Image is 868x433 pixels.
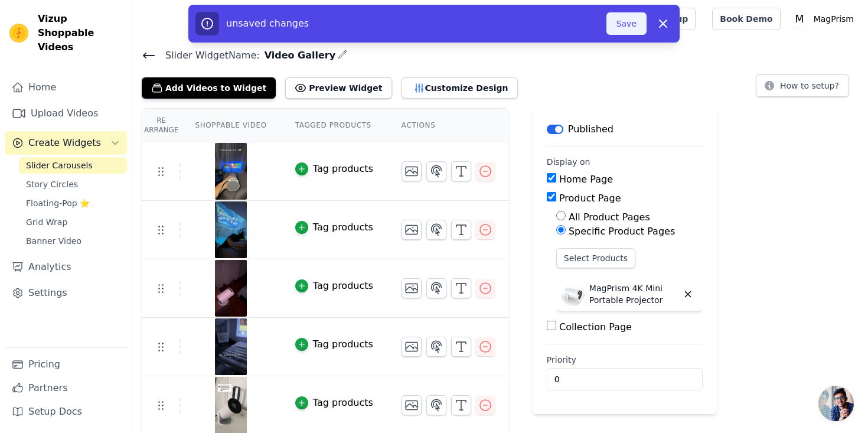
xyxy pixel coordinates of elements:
[5,376,127,400] a: Partners
[281,109,387,142] th: Tagged Products
[19,176,127,193] a: Story Circles
[402,161,422,181] button: Change Thumbnail
[5,255,127,279] a: Analytics
[26,178,78,190] span: Story Circles
[226,18,309,29] span: unsaved changes
[214,201,247,258] img: vizup-images-66fe.png
[142,77,276,99] button: Add Videos to Widget
[402,77,518,99] button: Customize Design
[5,131,127,155] button: Create Widgets
[295,279,373,293] button: Tag products
[19,214,127,230] a: Grid Wrap
[313,162,373,176] div: Tag products
[678,284,698,304] button: Delete widget
[214,318,247,375] img: vizup-images-d05a.png
[402,337,422,357] button: Change Thumbnail
[547,156,590,168] legend: Display on
[295,396,373,410] button: Tag products
[5,102,127,125] a: Upload Videos
[26,235,81,247] span: Banner Video
[26,197,90,209] span: Floating-Pop ⭐
[313,396,373,410] div: Tag products
[313,337,373,351] div: Tag products
[214,143,247,200] img: vizup-images-98c7.png
[285,77,391,99] button: Preview Widget
[5,76,127,99] a: Home
[260,48,336,63] span: Video Gallery
[402,395,422,415] button: Change Thumbnail
[338,47,347,63] div: Edit Name
[556,248,635,268] button: Select Products
[387,109,509,142] th: Actions
[559,193,621,204] label: Product Page
[559,174,613,185] label: Home Page
[561,282,585,306] img: MagPrism 4K Mini Portable Projector
[606,12,647,35] button: Save
[5,353,127,376] a: Pricing
[547,354,703,366] label: Priority
[26,159,93,171] span: Slider Carousels
[214,260,247,317] img: vizup-images-ff25.png
[313,279,373,293] div: Tag products
[5,400,127,424] a: Setup Docs
[295,220,373,235] button: Tag products
[28,136,101,150] span: Create Widgets
[569,211,650,223] label: All Product Pages
[559,321,632,333] label: Collection Page
[756,74,849,97] button: How to setup?
[756,83,849,94] a: How to setup?
[568,122,614,136] p: Published
[156,48,260,63] span: Slider Widget Name:
[181,109,280,142] th: Shoppable Video
[19,195,127,211] a: Floating-Pop ⭐
[818,386,854,421] div: Open chat
[295,337,373,351] button: Tag products
[313,220,373,235] div: Tag products
[5,281,127,305] a: Settings
[19,233,127,249] a: Banner Video
[402,278,422,298] button: Change Thumbnail
[26,216,67,228] span: Grid Wrap
[19,157,127,174] a: Slider Carousels
[142,109,181,142] th: Re Arrange
[569,226,675,237] label: Specific Product Pages
[402,220,422,240] button: Change Thumbnail
[295,162,373,176] button: Tag products
[589,282,678,306] p: MagPrism 4K Mini Portable Projector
